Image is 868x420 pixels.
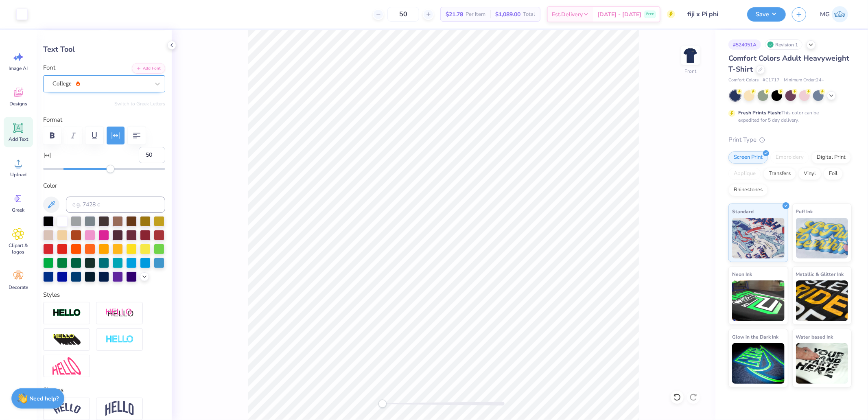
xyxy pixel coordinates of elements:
[9,136,28,142] span: Add Text
[10,171,26,178] span: Upload
[52,403,81,414] img: Arc
[646,11,654,17] span: Free
[732,218,785,258] img: Standard
[523,10,535,19] span: Total
[798,168,821,180] div: Vinyl
[732,343,785,384] img: Glow in the Dark Ink
[9,284,28,291] span: Decorate
[763,77,780,84] span: # C1717
[728,39,761,50] div: # 524051A
[9,101,27,107] span: Designs
[378,400,387,408] div: Accessibility label
[105,401,134,416] img: Arch
[796,280,848,321] img: Metallic & Glitter Ink
[732,280,785,321] img: Neon Ink
[52,308,81,318] img: Stroke
[43,63,55,72] label: Font
[466,10,485,19] span: Per Item
[682,47,699,63] img: Front
[811,151,851,164] div: Digital Print
[796,343,848,384] img: Water based Ink
[738,109,781,116] strong: Fresh Prints Flash:
[105,335,134,344] img: Negative Space
[728,77,759,84] span: Comfort Colors
[43,385,63,395] label: Shapes
[738,109,838,124] div: This color can be expedited for 5 day delivery.
[52,333,81,346] img: 3D Illusion
[114,101,165,107] button: Switch to Greek Letters
[732,207,754,216] span: Standard
[597,10,641,19] span: [DATE] - [DATE]
[732,270,752,278] span: Neon Ink
[770,151,809,164] div: Embroidery
[747,7,786,22] button: Save
[728,151,768,164] div: Screen Print
[66,197,165,213] input: e.g. 7428 c
[43,115,165,125] label: Format
[728,184,768,196] div: Rhinestones
[30,395,59,402] strong: Need help?
[796,332,833,341] span: Water based Ink
[728,53,849,74] span: Comfort Colors Adult Heavyweight T-Shirt
[43,181,165,190] label: Color
[105,308,134,318] img: Shadow
[765,39,802,50] div: Revision 1
[9,65,28,72] span: Image AI
[681,6,741,22] input: Untitled Design
[446,10,463,19] span: $21.78
[816,6,852,22] a: MG
[796,270,844,278] span: Metallic & Glitter Ink
[5,242,32,255] span: Clipart & logos
[106,165,114,173] div: Accessibility label
[387,7,419,22] input: – –
[552,10,583,19] span: Est. Delivery
[43,290,60,300] label: Styles
[52,357,81,375] img: Free Distort
[796,218,848,258] img: Puff Ink
[132,63,165,74] button: Add Font
[820,10,830,19] span: MG
[685,68,697,75] div: Front
[728,135,852,144] div: Print Type
[12,207,25,213] span: Greek
[784,77,824,84] span: Minimum Order: 24 +
[824,168,843,180] div: Foil
[832,6,848,22] img: Michael Galon
[43,44,165,55] div: Text Tool
[796,207,813,216] span: Puff Ink
[495,10,520,19] span: $1,089.00
[763,168,796,180] div: Transfers
[728,168,761,180] div: Applique
[732,332,778,341] span: Glow in the Dark Ink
